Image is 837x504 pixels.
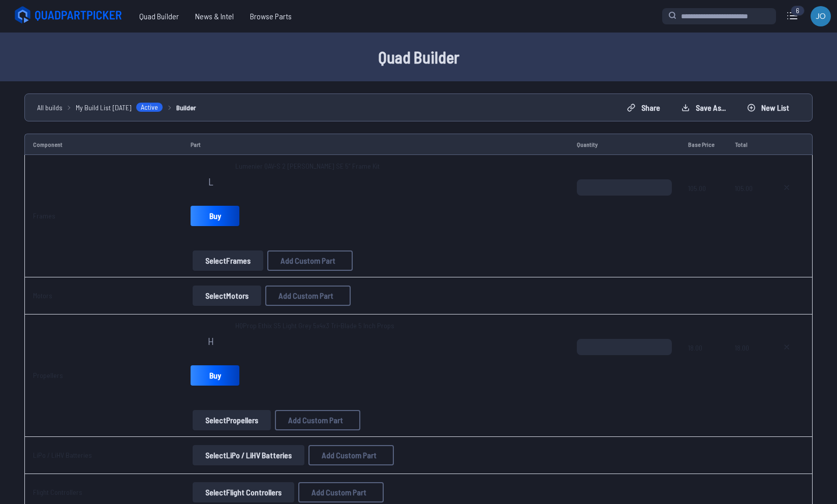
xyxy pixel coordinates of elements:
[33,371,63,380] a: Propellers
[33,488,82,496] a: Flight Controllers
[322,451,377,459] span: Add Custom Part
[193,445,304,465] button: SelectLiPo / LiHV Batteries
[191,286,263,306] a: SelectMotors
[281,257,335,265] span: Add Custom Part
[37,102,63,113] a: All builds
[242,6,300,26] a: Browse Parts
[76,102,132,113] span: My Build List [DATE]
[33,451,92,459] a: LiPo / LiHV Batteries
[811,6,831,26] img: User
[275,410,360,430] button: Add Custom Part
[131,6,187,26] a: Quad Builder
[735,179,758,228] span: 105.00
[791,6,804,16] div: 6
[191,206,239,226] a: Buy
[182,134,569,155] td: Part
[267,250,353,271] button: Add Custom Part
[136,102,163,112] span: Active
[673,100,734,116] button: Save as...
[191,482,296,502] a: SelectFlight Controllers
[735,339,758,388] span: 18.00
[193,250,263,271] button: SelectFrames
[235,321,394,331] span: HQProp Ethix S5 Light Grey 5x4x3 Tri-Blade 5 Inch Props
[569,134,679,155] td: Quantity
[187,6,242,26] a: News & Intel
[76,102,163,113] a: My Build List [DATE]Active
[278,292,333,300] span: Add Custom Part
[193,482,294,502] button: SelectFlight Controllers
[191,365,239,386] a: Buy
[680,134,727,155] td: Base Price
[33,291,52,300] a: Motors
[191,250,265,271] a: SelectFrames
[265,286,351,306] button: Add Custom Part
[176,102,196,113] a: Builder
[235,161,380,171] span: Lumenier QAV-S 2 [PERSON_NAME] SE 5” Frame Kit
[308,445,394,465] button: Add Custom Part
[24,134,182,155] td: Component
[193,410,271,430] button: SelectPropellers
[312,488,366,496] span: Add Custom Part
[191,410,273,430] a: SelectPropellers
[727,134,766,155] td: Total
[288,416,343,424] span: Add Custom Part
[738,100,798,116] button: New List
[688,339,719,388] span: 18.00
[94,45,744,69] h1: Quad Builder
[298,482,384,502] button: Add Custom Part
[193,286,261,306] button: SelectMotors
[33,211,55,220] a: Frames
[688,179,719,228] span: 105.00
[208,336,214,346] span: H
[618,100,669,116] button: Share
[191,445,306,465] a: SelectLiPo / LiHV Batteries
[208,176,213,186] span: L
